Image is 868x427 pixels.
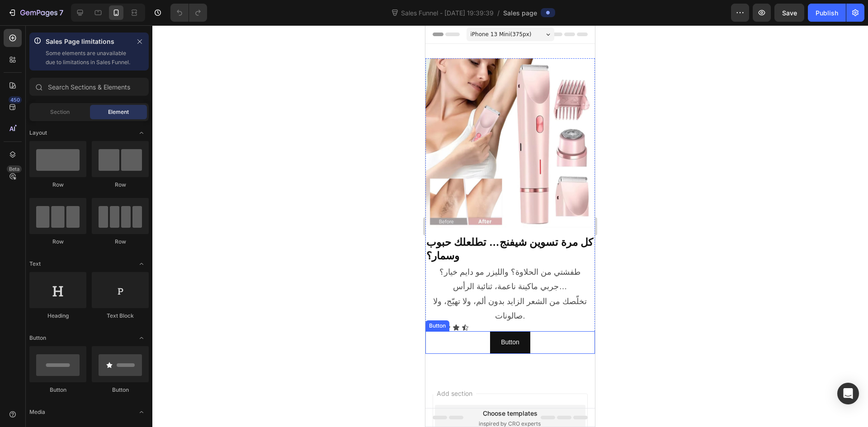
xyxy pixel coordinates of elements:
[59,7,63,18] p: 7
[92,181,149,189] div: Row
[837,383,859,404] div: Open Intercom Messenger
[170,4,207,22] div: Undo/Redo
[134,126,149,140] span: Toggle open
[7,165,22,173] div: Beta
[134,405,149,419] span: Toggle open
[134,257,149,271] span: Toggle open
[108,108,129,116] span: Element
[29,334,46,342] span: Button
[29,408,45,416] span: Media
[92,312,149,320] div: Text Block
[29,78,149,96] input: Search Sections & Elements
[46,49,131,67] p: Some elements are unavailable due to limitations in Sales Funnel.
[503,8,537,18] span: Sales page
[29,129,47,137] span: Layout
[399,8,495,18] span: Sales Funnel - [DATE] 19:39:39
[50,108,70,116] span: Section
[782,9,797,17] span: Save
[816,8,838,18] div: Publish
[29,181,86,189] div: Row
[497,8,500,18] span: /
[29,386,86,394] div: Button
[92,238,149,246] div: Row
[46,36,131,47] p: Sales Page limitations
[134,331,149,345] span: Toggle open
[4,4,67,22] button: 7
[425,25,595,427] iframe: Design area
[29,312,86,320] div: Heading
[808,4,846,22] button: Publish
[29,238,86,246] div: Row
[92,386,149,394] div: Button
[9,96,22,103] div: 450
[29,260,41,268] span: Text
[774,4,804,22] button: Save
